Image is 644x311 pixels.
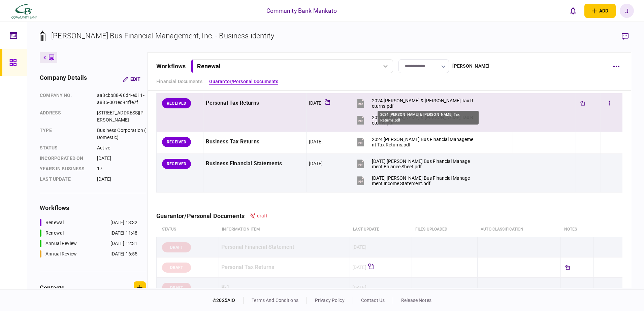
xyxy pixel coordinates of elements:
[620,4,634,18] button: J
[209,78,279,85] a: Guarantor/Personal Documents
[51,30,274,41] div: [PERSON_NAME] Bus Financial Management, Inc. - Business identity
[315,298,345,303] a: privacy policy
[97,92,146,106] div: aa8cbb88-90d4-e011-a886-001ec94ffe7f
[97,109,146,124] div: [STREET_ADDRESS][PERSON_NAME]
[266,6,337,15] div: Community Bank Mankato
[40,230,137,237] a: Renewal[DATE] 11:48
[45,240,77,247] div: Annual Review
[40,283,64,292] div: contacts
[97,165,146,172] div: 17
[352,284,366,291] div: [DATE]
[361,298,385,303] a: contact us
[250,212,268,219] div: draft
[378,111,479,125] div: 2024 [PERSON_NAME] & [PERSON_NAME] Tax Returns.pdf
[40,73,87,85] div: company details
[584,4,616,18] button: open adding identity options
[477,222,560,237] th: auto classification
[356,173,474,188] button: 12-31-2024 Palmer Bus Financial Management Income Statement.pdf
[45,250,77,257] div: Annual Review
[197,63,221,70] div: Renewal
[162,137,191,147] div: RECEIVED
[352,244,366,250] div: [DATE]
[309,160,323,167] div: [DATE]
[352,264,366,271] div: [DATE]
[412,222,477,237] th: Files uploaded
[309,138,323,145] div: [DATE]
[252,298,298,303] a: terms and conditions
[350,222,412,237] th: last update
[191,59,393,73] button: Renewal
[40,176,90,183] div: last update
[563,263,572,272] div: Tickler available
[157,222,219,237] th: status
[213,297,244,304] div: © 2025 AIO
[221,280,347,295] div: K-1
[356,134,474,149] button: 2024 Palmer Bus Financial Management Tax Returns.pdf
[162,263,191,273] div: DRAFT
[162,98,191,108] div: RECEIVED
[206,96,303,111] div: Personal Tax Returns
[219,222,350,237] th: Information item
[40,219,137,226] a: Renewal[DATE] 13:32
[110,230,138,237] div: [DATE] 11:48
[206,134,303,149] div: Business Tax Returns
[372,175,474,186] div: 12-31-2024 Palmer Bus Financial Management Income Statement.pdf
[110,219,138,226] div: [DATE] 13:32
[372,159,474,169] div: 12-31-2024 Palmer Bus Financial Management Balance Sheet.pdf
[221,260,347,275] div: Personal Tax Returns
[401,298,431,303] a: release notes
[40,250,137,257] a: Annual Review[DATE] 16:55
[372,115,474,126] div: 2024 Corey & Jenna Fromm Tax Returns.pdf
[156,62,186,71] div: workflows
[206,156,303,171] div: Business Financial Statements
[97,155,146,162] div: [DATE]
[162,159,191,169] div: RECEIVED
[156,78,202,85] a: Financial Documents
[97,127,146,141] div: Business Corporation (Domestic)
[156,212,250,219] div: Guarantor/Personal Documents
[566,4,580,18] button: open notifications list
[309,100,323,106] div: [DATE]
[372,98,474,109] div: 2024 Rick & Hollie Johnson Tax Returns.pdf
[221,240,347,255] div: Personal Financial Statement
[40,240,137,247] a: Annual Review[DATE] 12:31
[40,155,90,162] div: incorporated on
[561,222,594,237] th: notes
[45,230,64,237] div: Renewal
[97,176,146,183] div: [DATE]
[40,109,90,124] div: address
[372,137,474,147] div: 2024 Palmer Bus Financial Management Tax Returns.pdf
[40,92,90,106] div: company no.
[356,112,474,128] button: 2024 Corey & Jenna Fromm Tax Returns.pdf
[110,250,138,257] div: [DATE] 16:55
[40,165,90,172] div: years in business
[45,219,64,226] div: Renewal
[97,144,146,151] div: Active
[578,99,587,108] div: Tickler available
[162,283,191,293] div: DRAFT
[40,144,90,151] div: status
[356,96,474,111] button: 2024 Rick & Hollie Johnson Tax Returns.pdf
[452,63,489,70] div: [PERSON_NAME]
[10,2,38,19] img: client company logo
[110,240,138,247] div: [DATE] 12:31
[118,73,146,85] button: Edit
[40,203,146,212] div: workflows
[40,127,90,141] div: Type
[356,156,474,171] button: 12-31-2024 Palmer Bus Financial Management Balance Sheet.pdf
[162,242,191,252] div: DRAFT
